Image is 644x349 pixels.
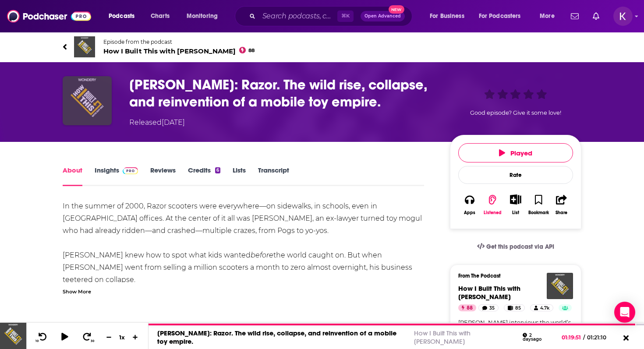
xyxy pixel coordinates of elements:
[506,194,524,204] button: Show More Button
[215,167,220,173] div: 6
[414,329,471,345] a: How I Built This with [PERSON_NAME]
[430,10,464,22] span: For Business
[123,167,138,174] img: Podchaser Pro
[499,149,532,157] span: Played
[585,334,615,341] span: 01:21:10
[180,9,229,23] button: open menu
[504,304,525,311] a: 85
[528,210,549,215] div: Bookmark
[151,10,170,22] span: Charts
[389,5,404,14] span: New
[233,166,246,186] a: Lists
[103,47,255,55] span: How I Built This with [PERSON_NAME]
[479,10,521,22] span: For Podcasters
[458,189,481,221] button: Apps
[7,8,91,25] img: Podchaser - Follow, Share and Rate Podcasts
[188,166,220,186] a: Credits6
[613,7,633,26] button: Show profile menu
[458,284,520,301] a: How I Built This with Guy Raz
[473,9,534,23] button: open menu
[530,304,553,311] a: 4.7k
[540,10,555,22] span: More
[150,166,176,186] a: Reviews
[115,334,130,341] div: 1 x
[556,210,567,215] div: Share
[458,166,573,184] div: Rate
[481,189,504,221] button: Listened
[486,243,554,250] span: Get this podcast via API
[337,11,354,22] span: ⌘ K
[458,304,476,311] a: 88
[467,304,473,313] span: 88
[95,166,138,186] a: InsightsPodchaser Pro
[512,210,519,215] div: List
[91,339,94,343] span: 30
[613,7,633,26] span: Logged in as kwignall
[259,9,337,23] input: Search podcasts, credits, & more...
[484,210,502,215] div: Listened
[63,166,82,186] a: About
[424,9,475,23] button: open menu
[243,6,421,26] div: Search podcasts, credits, & more...
[515,304,521,313] span: 85
[464,210,475,215] div: Apps
[63,36,322,57] a: How I Built This with Guy RazEpisode from the podcastHow I Built This with [PERSON_NAME]88
[34,332,50,343] button: 10
[63,76,112,125] img: Carlton Calvin: Razor. The wild rise, collapse, and reinvention of a mobile toy empire.
[129,117,185,128] div: Released [DATE]
[458,273,566,279] h3: From The Podcast
[504,189,527,221] div: Show More ButtonList
[157,329,396,345] a: [PERSON_NAME]: Razor. The wild rise, collapse, and reinvention of a mobile toy empire.
[251,251,273,259] em: before
[79,332,96,343] button: 30
[109,10,134,22] span: Podcasts
[614,302,635,323] div: Open Intercom Messenger
[527,189,550,221] button: Bookmark
[470,236,561,257] a: Get this podcast via API
[364,14,401,18] span: Open Advanced
[523,333,549,342] div: 2 days ago
[187,10,218,22] span: Monitoring
[361,11,405,21] button: Open AdvancedNew
[562,334,583,341] span: 01:19:51
[458,284,520,301] span: How I Built This with [PERSON_NAME]
[258,166,289,186] a: Transcript
[589,9,603,24] a: Show notifications dropdown
[103,9,146,23] button: open menu
[567,9,582,24] a: Show notifications dropdown
[145,9,175,23] a: Charts
[478,304,499,311] a: 35
[534,9,566,23] button: open menu
[103,39,255,45] span: Episode from the podcast
[35,339,39,343] span: 10
[547,273,573,299] img: How I Built This with Guy Raz
[613,7,633,26] img: User Profile
[550,189,573,221] button: Share
[489,304,495,313] span: 35
[129,76,436,110] h1: Carlton Calvin: Razor. The wild rise, collapse, and reinvention of a mobile toy empire.
[470,109,561,116] span: Good episode? Give it some love!
[540,304,549,313] span: 4.7k
[74,36,95,57] img: How I Built This with Guy Raz
[458,143,573,162] button: Played
[583,334,585,341] span: /
[248,49,255,53] span: 88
